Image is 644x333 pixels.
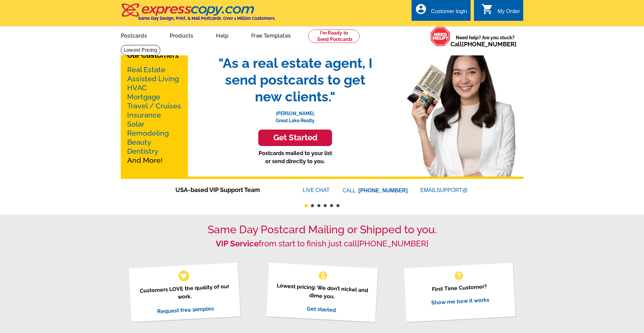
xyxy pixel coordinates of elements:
a: LIVECHAT [303,187,330,193]
a: Free Templates [240,27,302,43]
font: SUPPORT@ [436,186,469,194]
p: Lowest pricing: We don’t nickel and dime you. [274,281,369,302]
a: Get Started [211,130,379,146]
p: Postcards mailed to your list or send directly to you. [211,149,379,165]
h1: Same Day Postcard Mailing or Shipped to you. [121,223,523,236]
i: shopping_cart [481,3,493,15]
a: Dentistry [127,147,158,155]
button: 2 of 6 [311,204,314,207]
a: EMAILSUPPORT@ [420,187,469,193]
button: 4 of 6 [324,204,327,207]
a: shopping_cart My Order [481,7,520,16]
p: Customers LOVE the quality of our work. [137,282,232,303]
a: Remodeling [127,129,169,137]
button: 3 of 6 [317,204,320,207]
a: Solar [127,120,145,128]
a: Real Estate [127,65,165,74]
a: Same Day Design, Print, & Mail Postcards. Over 1 Million Customers. [121,8,275,21]
font: LIVE [303,186,316,194]
a: Postcards [110,27,158,43]
a: [PHONE_NUMBER] [357,239,428,248]
a: [PHONE_NUMBER] [462,41,517,48]
div: My Order [497,8,520,18]
p: [PERSON_NAME], Great Lake Realty [211,105,379,124]
a: Products [159,27,204,43]
span: "As a real estate agent, I send postcards to get new clients." [211,55,379,105]
p: And More! [127,65,181,165]
button: 6 of 6 [336,204,339,207]
a: Beauty [127,138,151,146]
a: Request free samples [157,305,214,315]
div: Customer login [431,8,467,18]
a: Mortgage [127,93,160,101]
span: Need help? Are you stuck? [450,34,520,48]
span: monetization_on [318,270,328,281]
span: favorite [180,272,187,279]
span: USA-based VIP Support Team [175,185,283,194]
button: 5 of 6 [330,204,333,207]
a: [PHONE_NUMBER] [359,188,408,193]
a: Show me how it works [431,296,489,306]
a: Travel / Cruises [127,102,181,110]
button: 1 of 6 [305,204,308,207]
a: HVAC [127,84,147,92]
h2: from start to finish just call [121,239,523,249]
i: account_circle [415,3,427,15]
strong: VIP Service [216,239,259,248]
span: help [453,270,464,281]
img: help [430,27,450,46]
a: Insurance [127,111,161,119]
p: First Time Customer? [412,281,506,294]
a: account_circle Customer login [415,7,467,16]
span: Call [450,41,517,48]
a: Assisted Living [127,75,179,83]
font: CALL [342,187,357,195]
h3: Get Started [267,133,324,143]
a: Get started [306,305,336,313]
h4: Same Day Design, Print, & Mail Postcards. Over 1 Million Customers. [138,16,275,21]
a: Help [205,27,239,43]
